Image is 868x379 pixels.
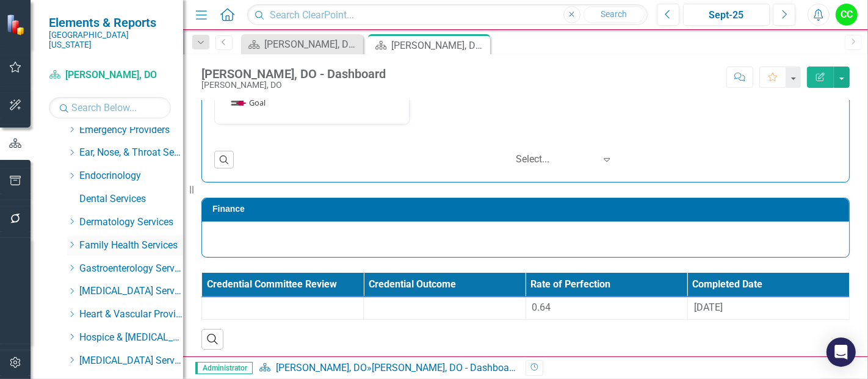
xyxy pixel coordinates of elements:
[79,262,183,276] a: Gastroenterology Services
[826,337,856,367] div: Open Intercom Messenger
[601,9,627,19] span: Search
[79,308,183,322] a: Heart & Vascular Providers
[391,38,487,53] div: [PERSON_NAME], DO - Dashboard
[49,15,171,30] span: Elements & Reports
[6,13,27,35] img: ClearPoint Strategy
[364,297,526,319] td: Double-Click to Edit
[259,361,516,375] div: »
[49,97,171,118] input: Search Below...
[79,146,183,160] a: Ear, Nose, & Throat Services
[244,37,360,52] a: [PERSON_NAME], DO - Dashboard
[201,81,386,90] div: [PERSON_NAME], DO
[247,4,648,26] input: Search ClearPoint...
[526,297,687,319] td: Double-Click to Edit
[237,98,266,108] button: Show Goal
[276,362,367,374] a: [PERSON_NAME], DO
[49,68,171,82] a: [PERSON_NAME], DO
[694,301,723,313] span: [DATE]
[372,362,518,374] div: [PERSON_NAME], DO - Dashboard
[79,215,183,229] a: Dermatology Services
[49,30,171,50] small: [GEOGRAPHIC_DATA][US_STATE]
[836,4,858,26] button: CC
[79,123,183,137] a: Emergency Providers
[79,354,183,368] a: [MEDICAL_DATA] Services
[687,297,849,319] td: Double-Click to Edit
[79,169,183,183] a: Endocrinology
[228,93,245,110] button: View chart menu, Chart
[584,6,645,23] button: Search
[212,204,843,214] h3: Finance
[687,8,765,23] div: Sept-25
[532,301,551,313] span: 0.64
[79,192,183,206] a: Dental Services
[79,239,183,253] a: Family Health Services
[683,4,770,26] button: Sept-25
[201,67,386,81] div: [PERSON_NAME], DO - Dashboard
[195,362,253,374] span: Administrator
[79,284,183,298] a: [MEDICAL_DATA] Services
[202,297,364,319] td: Double-Click to Edit
[79,331,183,345] a: Hospice & [MEDICAL_DATA] Services
[264,37,360,52] div: [PERSON_NAME], DO - Dashboard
